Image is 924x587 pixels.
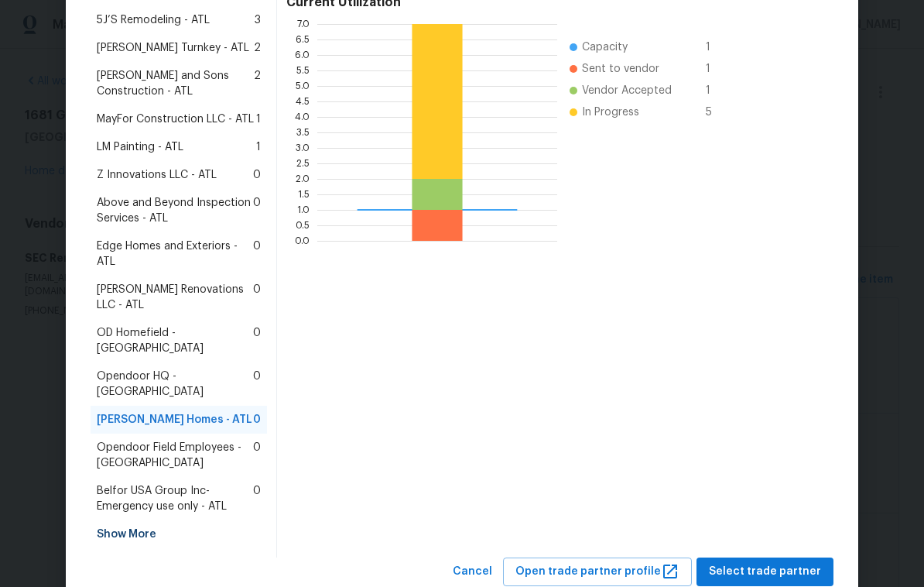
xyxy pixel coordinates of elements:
[97,325,253,356] span: OD Homefield - [GEOGRAPHIC_DATA]
[296,81,310,91] text: 5.0
[97,412,252,427] span: [PERSON_NAME] Homes - ATL
[296,66,310,75] text: 5.5
[453,562,492,582] span: Cancel
[706,105,731,120] span: 5
[255,12,261,28] span: 3
[97,195,253,226] span: Above and Beyond Inspection Services - ATL
[706,39,731,55] span: 1
[298,190,310,199] text: 1.5
[696,558,833,586] button: Select trade partner
[582,61,659,77] span: Sent to vendor
[253,369,261,400] span: 0
[296,128,310,137] text: 3.5
[296,35,310,44] text: 6.5
[582,39,628,55] span: Capacity
[97,167,217,183] span: Z Innovations LLC - ATL
[503,558,692,586] button: Open trade partner profile
[582,83,672,98] span: Vendor Accepted
[253,282,261,313] span: 0
[296,221,310,230] text: 0.5
[295,112,310,122] text: 4.0
[97,139,183,155] span: LM Painting - ATL
[297,19,310,29] text: 7.0
[296,174,310,184] text: 2.0
[97,440,253,471] span: Opendoor Field Employees - [GEOGRAPHIC_DATA]
[97,282,253,313] span: [PERSON_NAME] Renovations LLC - ATL
[91,520,267,548] div: Show More
[253,440,261,471] span: 0
[97,483,253,514] span: Belfor USA Group Inc-Emergency use only - ATL
[256,139,261,155] span: 1
[297,205,310,215] text: 1.0
[256,112,261,127] span: 1
[253,195,261,226] span: 0
[254,40,261,56] span: 2
[706,83,731,98] span: 1
[97,369,253,400] span: Opendoor HQ - [GEOGRAPHIC_DATA]
[253,325,261,356] span: 0
[515,562,679,582] span: Open trade partner profile
[97,68,254,99] span: [PERSON_NAME] and Sons Construction - ATL
[253,412,261,427] span: 0
[254,68,261,99] span: 2
[295,236,310,245] text: 0.0
[709,562,821,582] span: Select trade partner
[706,61,731,77] span: 1
[253,239,261,269] span: 0
[97,239,253,269] span: Edge Homes and Exteriors - ATL
[253,167,261,183] span: 0
[296,159,310,168] text: 2.5
[97,40,249,56] span: [PERSON_NAME] Turnkey - ATL
[295,50,310,60] text: 6.0
[97,12,210,28] span: 5J’S Remodeling - ATL
[447,558,498,586] button: Cancel
[582,105,639,120] span: In Progress
[253,483,261,514] span: 0
[296,97,310,106] text: 4.5
[97,112,254,127] span: MayFor Construction LLC - ATL
[296,143,310,153] text: 3.0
